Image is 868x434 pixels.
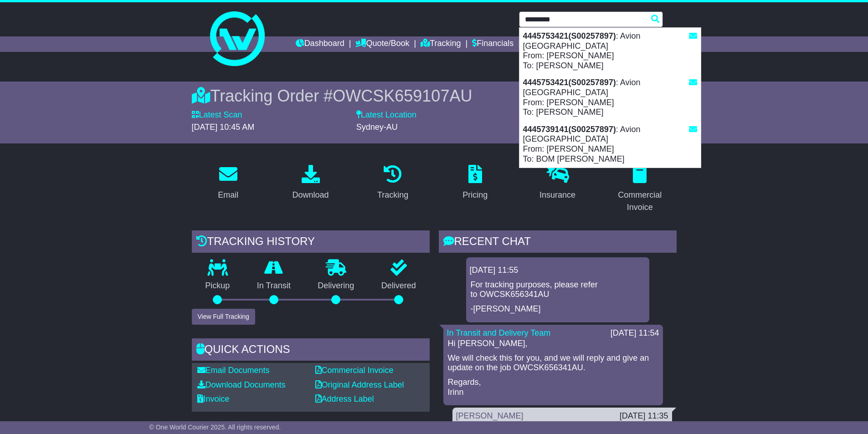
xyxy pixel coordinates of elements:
div: Download [292,189,329,201]
label: Latest Location [356,110,416,120]
div: Quick Actions [192,338,430,363]
div: RECENT CHAT [439,230,677,255]
a: Email Documents [197,366,270,375]
a: Financials [472,36,514,52]
p: Hi [PERSON_NAME], [448,339,658,349]
p: For tracking purposes, please refer to OWCSK656341AU [471,280,645,300]
a: Dashboard [296,36,344,52]
div: Tracking Order # [192,86,677,106]
a: Download [286,162,334,204]
a: Tracking [421,36,461,52]
div: [DATE] 11:54 [611,328,659,338]
div: : Avion [GEOGRAPHIC_DATA] From: [PERSON_NAME] To: [PERSON_NAME] [519,74,701,121]
p: We will check this for you, and we will reply and give an update on the job OWCSK656341AU. [448,353,658,373]
button: View Full Tracking [192,309,255,325]
span: © One World Courier 2025. All rights reserved. [149,424,281,431]
a: Original Address Label [315,380,404,389]
a: [PERSON_NAME] [456,411,524,420]
span: OWCSK659107AU [333,87,472,105]
a: Pricing [457,162,493,204]
div: : Avion [GEOGRAPHIC_DATA] From: [PERSON_NAME] To: [PERSON_NAME] [519,28,701,74]
span: Sydney-AU [356,123,398,132]
a: Commercial Invoice [603,162,677,217]
strong: 4445753421(S00257897) [523,31,616,41]
div: Tracking [377,189,408,201]
p: Pickup [192,281,244,291]
label: Latest Scan [192,110,242,120]
div: Email [218,189,238,201]
a: Email [212,162,244,204]
p: Delivering [304,281,368,291]
div: [DATE] 11:55 [470,266,646,276]
div: [DATE] 11:35 [620,411,668,421]
a: Insurance [534,162,581,204]
a: Quote/Book [355,36,409,52]
span: [DATE] 10:45 AM [192,123,255,132]
div: Pricing [462,189,488,201]
p: In Transit [243,281,304,291]
a: Invoice [197,394,230,403]
p: -[PERSON_NAME] [471,304,645,314]
a: Download Documents [197,380,286,389]
strong: 4445739141(S00257897) [523,125,616,134]
div: Tracking history [192,230,430,255]
p: Regards, Irinn [448,378,658,397]
strong: 4445753421(S00257897) [523,78,616,87]
div: Commercial Invoice [609,189,671,214]
a: In Transit and Delivery Team [447,328,551,337]
div: : Avion [GEOGRAPHIC_DATA] From: [PERSON_NAME] To: BOM [PERSON_NAME] [519,121,701,168]
a: Tracking [371,162,414,204]
p: Delivered [368,281,430,291]
a: Address Label [315,394,374,403]
div: Insurance [539,189,575,201]
a: Commercial Invoice [315,366,394,375]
